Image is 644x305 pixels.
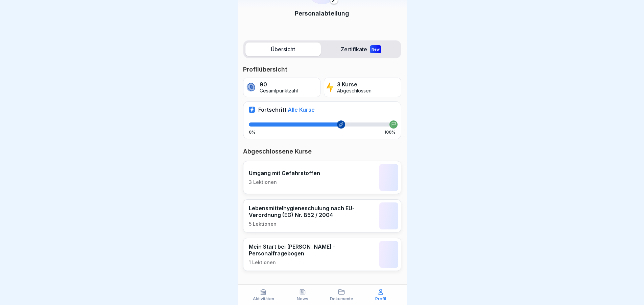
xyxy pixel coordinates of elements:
[249,130,256,135] p: 0%
[324,43,399,56] label: Zertifikate
[288,106,315,113] span: Alle Kurse
[258,106,315,113] p: Fortschritt:
[245,43,321,56] label: Übersicht
[330,297,353,301] p: Dokumente
[249,179,320,185] p: 3 Lektionen
[249,221,376,227] p: 5 Lektionen
[260,81,298,88] p: 90
[249,205,376,218] p: Lebensmittelhygieneschulung nach EU-Verordnung (EG) Nr. 852 / 2004
[245,82,257,93] img: coin.svg
[326,82,334,93] img: lightning.svg
[243,147,401,156] p: Abgeschlossene Kurse
[249,259,376,266] p: 1 Lektionen
[295,9,349,18] p: Personalabteilung
[260,88,298,94] p: Gesamtpunktzahl
[253,297,274,301] p: Aktivitäten
[243,199,401,232] a: Lebensmittelhygieneschulung nach EU-Verordnung (EG) Nr. 852 / 20045 Lektionen
[243,161,401,194] a: Umgang mit Gefahrstoffen3 Lektionen
[243,238,401,271] a: Mein Start bei [PERSON_NAME] - Personalfragebogen1 Lektionen
[249,243,376,257] p: Mein Start bei [PERSON_NAME] - Personalfragebogen
[337,81,372,88] p: 3 Kurse
[370,45,381,53] div: New
[375,297,386,301] p: Profil
[297,297,308,301] p: News
[384,130,396,135] p: 100%
[337,88,372,94] p: Abgeschlossen
[243,65,401,74] p: Profilübersicht
[249,170,320,176] p: Umgang mit Gefahrstoffen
